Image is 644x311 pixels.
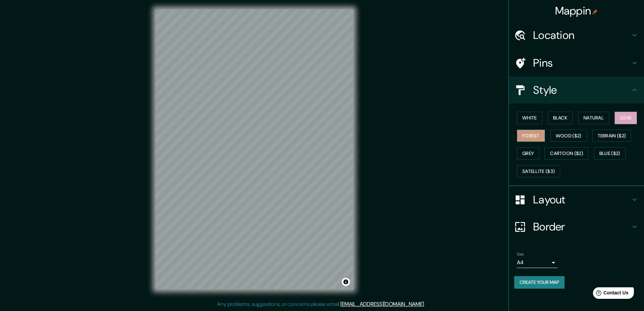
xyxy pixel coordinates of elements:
button: White [517,112,542,124]
button: Forest [517,130,545,142]
button: Blue ($2) [594,147,626,160]
h4: Mappin [555,4,598,18]
h4: Layout [533,193,630,206]
h4: Style [533,83,630,97]
div: Location [509,22,644,49]
h4: Location [533,28,630,42]
img: pin-icon.png [592,9,598,15]
canvas: Map [156,9,353,289]
button: Natural [578,112,609,124]
button: Love [615,112,637,124]
p: Any problems, suggestions, or concerns please email . [217,300,425,308]
button: Terrain ($2) [592,130,631,142]
h4: Pins [533,56,630,70]
div: A4 [517,257,557,268]
h4: Border [533,220,630,234]
button: Toggle attribution [342,278,350,286]
button: Black [548,112,573,124]
iframe: Help widget launcher [584,285,637,304]
div: . [425,300,426,308]
div: Pins [509,49,644,76]
a: [EMAIL_ADDRESS][DOMAIN_NAME] [340,301,424,308]
label: Size [517,251,524,257]
button: Grey [517,147,539,160]
button: Satellite ($3) [517,165,560,178]
button: Wood ($2) [550,130,587,142]
div: Layout [509,186,644,213]
button: Create your map [514,276,565,289]
div: . [426,300,427,308]
div: Style [509,76,644,104]
button: Cartoon ($2) [545,147,589,160]
div: Border [509,213,644,240]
